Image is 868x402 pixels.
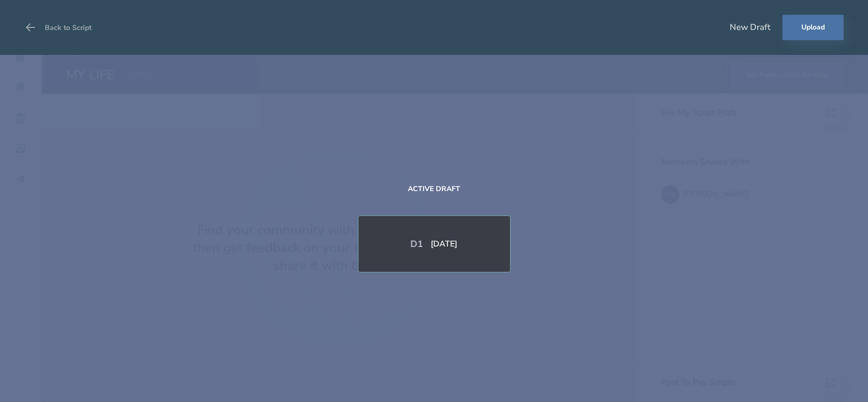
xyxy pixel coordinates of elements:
button: Upload [783,15,844,40]
div: Active Draft [408,185,460,215]
div: [DATE] [431,240,458,248]
div: D1[DATE] [358,215,511,272]
div: New Draft [730,22,770,33]
button: Back to Script [24,13,92,42]
div: D 1 [411,238,431,250]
